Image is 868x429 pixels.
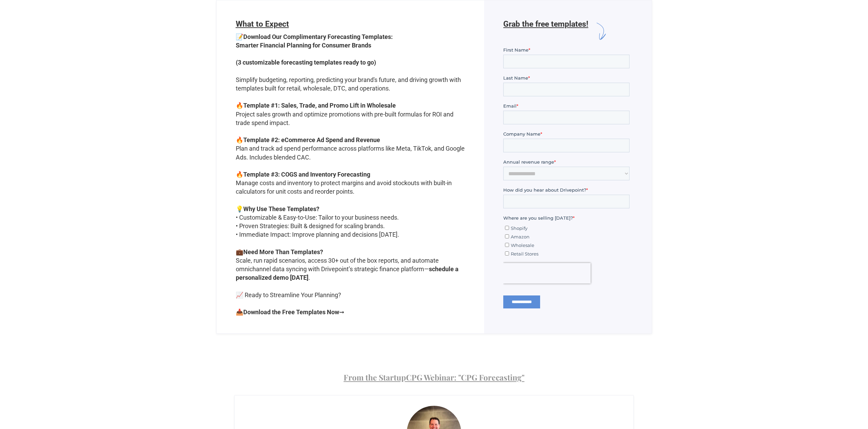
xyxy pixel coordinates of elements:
strong: (3 customizable forecasting templates ready to go) [236,59,376,66]
h6: Grab the free templates! [503,19,588,43]
strong: Template #3: COGS and Inventory Forecasting [243,171,370,178]
strong: Why Use These Templates? [243,205,319,212]
strong: Need More Than Templates? [243,248,323,255]
strong: Template #2: eCommerce Ad Spend and Revenue [243,136,380,143]
h2: From the StartupCPG Webinar: "CPG Forecasting" [336,371,532,387]
img: arrow [588,19,612,43]
strong: Download Our Complimentary Forecasting Templates: Smarter Financial Planning for Consumer Brands [236,33,393,49]
form: BRIX - Contact V3 [236,19,465,327]
span: What to Expect [236,19,289,29]
iframe: Form 0 [503,46,632,314]
strong: Download the Free Templates Now [243,308,339,316]
strong: Template #1: Sales, Trade, and Promo Lift in Wholesale [243,102,396,109]
p: 📝 Simplify budgeting, reporting, predicting your brand's future, and driving growth with template... [236,32,465,327]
